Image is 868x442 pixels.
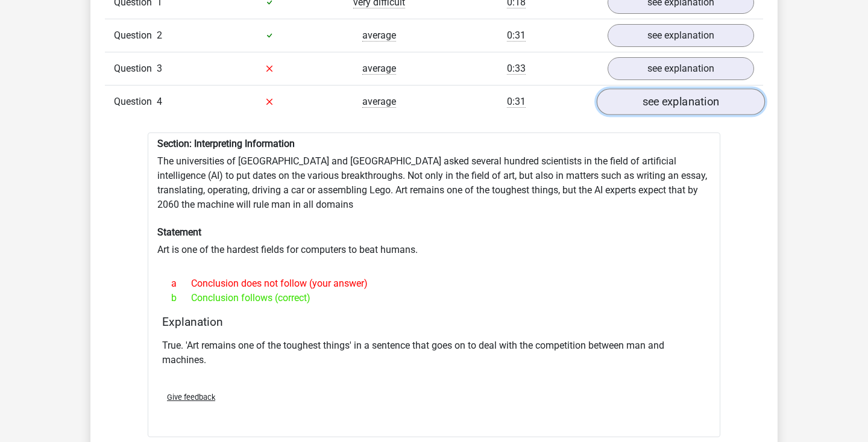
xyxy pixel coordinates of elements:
a: see explanation [597,89,765,115]
div: Conclusion does not follow (your answer) [162,276,706,291]
span: a [171,276,191,291]
span: Question [114,28,157,43]
h6: Section: Interpreting Information [157,138,711,149]
div: The universities of [GEOGRAPHIC_DATA] and [GEOGRAPHIC_DATA] asked several hundred scientists in t... [148,132,720,438]
h4: Explanation [162,315,706,329]
p: True. 'Art remains one of the toughest things' in a sentence that goes on to deal with the compet... [162,338,706,367]
span: b [171,291,191,305]
span: Question [114,61,157,76]
span: Question [114,95,157,109]
span: average [362,63,396,75]
h6: Statement [157,226,711,238]
span: Give feedback [167,393,215,402]
span: 0:31 [507,96,526,108]
a: see explanation [608,57,754,80]
span: average [362,30,396,42]
span: 0:33 [507,63,526,75]
span: 2 [157,30,162,41]
span: average [362,96,396,108]
span: 0:31 [507,30,526,42]
a: see explanation [608,24,754,47]
div: Conclusion follows (correct) [162,291,706,305]
span: 4 [157,96,162,107]
span: 3 [157,63,162,74]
